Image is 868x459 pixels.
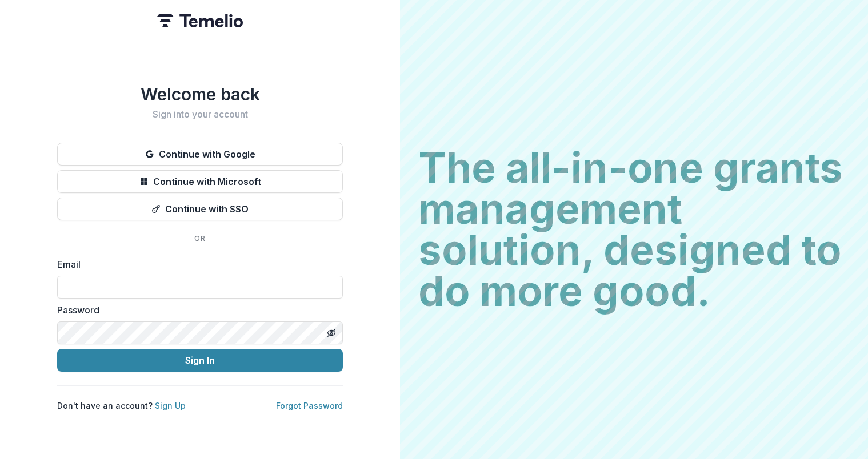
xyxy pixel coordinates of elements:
img: Temelio [157,14,243,27]
button: Continue with SSO [57,198,343,220]
h2: Sign into your account [57,109,343,120]
button: Continue with Google [57,143,343,166]
a: Forgot Password [276,401,343,410]
label: Password [57,303,336,317]
h1: Welcome back [57,84,343,104]
a: Sign Up [155,401,186,410]
button: Sign In [57,349,343,372]
p: Don't have an account? [57,400,186,412]
button: Continue with Microsoft [57,170,343,193]
button: Toggle password visibility [322,324,341,342]
label: Email [57,257,336,271]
